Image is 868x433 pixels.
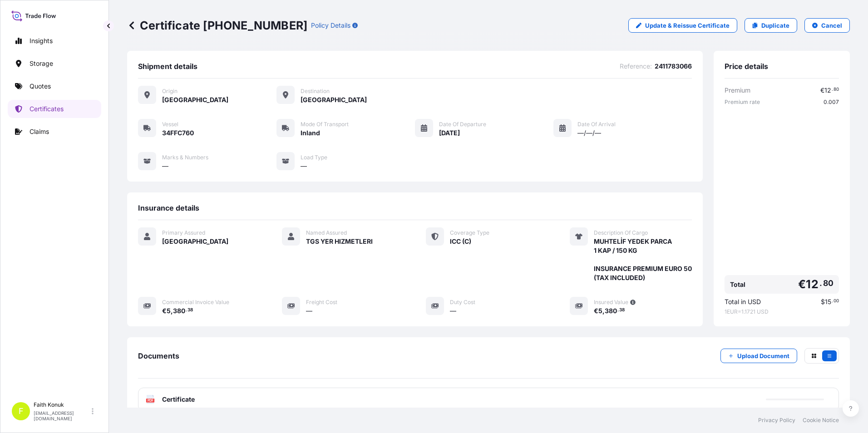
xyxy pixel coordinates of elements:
span: [GEOGRAPHIC_DATA] [162,95,228,104]
span: $ [821,299,825,305]
p: Storage [30,59,53,68]
button: Cancel [804,18,850,33]
a: Update & Reissue Certificate [628,18,737,33]
span: ICC (C) [450,237,471,246]
span: 5 [598,308,602,314]
span: Total in USD [725,297,761,306]
span: Premium rate [725,98,760,106]
p: Policy Details [311,21,350,30]
span: 38 [619,309,625,312]
span: 380 [605,308,617,314]
span: Destination [301,88,330,95]
span: 12 [824,87,831,93]
span: Primary Assured [162,229,205,236]
span: Insured Value [594,299,628,306]
p: Cancel [821,21,842,30]
a: Storage [8,54,101,73]
a: Claims [8,123,101,141]
span: 0.007 [824,98,839,106]
span: Coverage Type [450,229,489,236]
span: Named Assured [306,229,347,236]
span: 80 [823,280,833,286]
p: Update & Reissue Certificate [645,21,730,30]
span: Marks & Numbers [162,154,208,161]
a: Privacy Policy [758,417,795,424]
a: Duplicate [745,18,797,33]
span: 15 [825,299,831,305]
p: Faith Konuk [34,401,90,408]
span: Certificate [162,395,195,404]
span: Total [730,280,745,289]
span: . [832,300,833,303]
span: . [832,88,833,91]
span: Reference : [620,62,652,71]
span: — [306,306,312,315]
span: Description Of Cargo [594,229,648,236]
text: PDF [148,399,153,402]
span: [GEOGRAPHIC_DATA] [162,237,228,246]
span: € [820,87,824,93]
button: Upload Document [720,349,797,363]
span: 5 [167,308,171,314]
span: MUHTELİF YEDEK PARCA 1 KAP / 150 KG INSURANCE PREMIUM EURO 50 (TAX INCLUDED) [594,237,692,282]
p: Claims [30,127,49,136]
span: 380 [173,308,185,314]
p: Certificate [PHONE_NUMBER] [127,18,307,33]
span: 1 EUR = 1.1721 USD [725,308,839,315]
span: Inland [301,128,320,138]
span: — [162,162,168,171]
span: — [450,306,456,315]
p: Insights [30,36,53,45]
span: Insurance details [138,203,199,212]
span: Vessel [162,121,178,128]
a: Certificates [8,100,101,118]
span: € [798,279,806,290]
span: Shipment details [138,62,197,71]
span: Date of Departure [439,121,486,128]
span: € [162,308,167,314]
span: Duty Cost [450,299,475,306]
a: Quotes [8,77,101,95]
span: Load Type [301,154,327,161]
p: Certificates [30,104,64,113]
span: . [819,280,822,286]
span: Date of Arrival [577,121,616,128]
span: 12 [806,279,818,290]
span: . [186,309,187,312]
p: Quotes [30,82,51,91]
span: , [171,308,173,314]
span: 34FFC760 [162,128,194,138]
span: Price details [725,62,768,71]
span: 38 [187,309,193,312]
span: F [19,407,24,416]
span: — [301,162,307,171]
span: . [617,309,619,312]
span: 2411783066 [655,62,692,71]
span: 80 [833,88,839,91]
span: Documents [138,351,179,360]
span: Freight Cost [306,299,337,306]
span: , [602,308,605,314]
p: Upload Document [737,351,789,360]
p: Duplicate [761,21,789,30]
span: TGS YER HIZMETLERI [306,237,373,246]
span: [DATE] [439,128,460,138]
span: —/—/— [577,128,601,138]
p: [EMAIL_ADDRESS][DOMAIN_NAME] [34,410,90,421]
a: Cookie Notice [803,417,839,424]
a: Insights [8,32,101,50]
span: Premium [725,86,750,95]
span: Commercial Invoice Value [162,299,229,306]
span: [GEOGRAPHIC_DATA] [301,95,367,104]
span: 00 [833,300,839,303]
span: Origin [162,88,178,95]
span: € [594,308,598,314]
span: Mode of Transport [301,121,349,128]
